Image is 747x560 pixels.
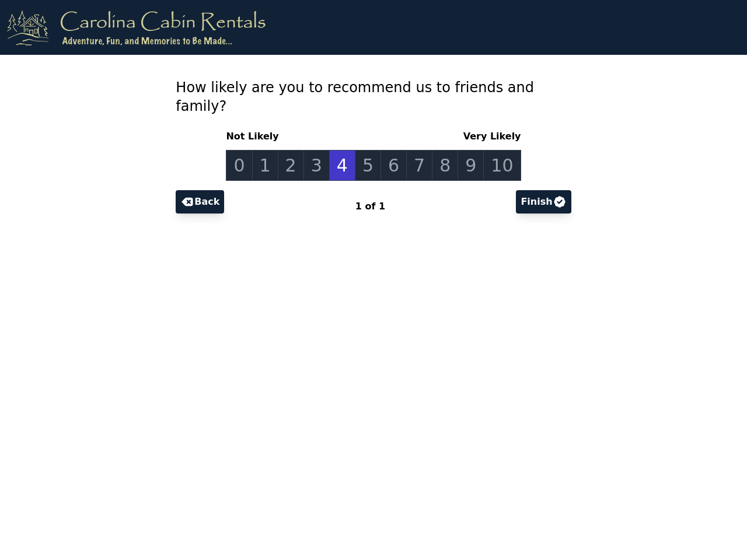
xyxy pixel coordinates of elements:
[458,150,484,181] a: 9
[516,190,571,213] button: Finish
[483,150,521,181] a: 10
[226,150,252,181] a: 0
[381,150,407,181] a: 6
[355,150,381,181] a: 5
[176,79,534,114] span: How likely are you to recommend us to friends and family?
[329,150,355,181] a: 4
[303,150,330,181] a: 3
[406,150,432,181] a: 7
[432,150,458,181] a: 8
[226,129,283,143] span: Not Likely
[252,150,278,181] a: 1
[355,201,385,212] span: 1 of 1
[459,129,521,143] span: Very Likely
[7,9,266,45] img: logo.png
[278,150,304,181] a: 2
[176,190,224,213] button: Back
